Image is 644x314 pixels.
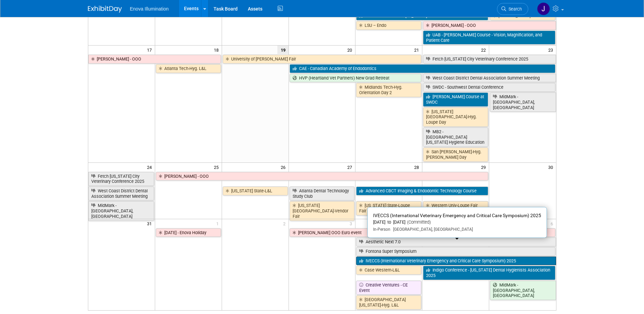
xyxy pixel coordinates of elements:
[213,46,222,54] span: 18
[156,228,221,237] a: [DATE] - Enova Holiday
[290,74,422,83] a: HVP (Heartland Vet Partners) New Grad Retreat
[290,187,355,200] a: Atlanta Dental Technology Study Club
[223,187,288,195] a: [US_STATE] State-L&L
[423,92,488,106] a: [PERSON_NAME] Course at SWDC
[548,46,556,54] span: 23
[423,55,556,64] a: Fetch [US_STATE] City Veterinary Conference 2025
[290,201,355,221] a: [US_STATE][GEOGRAPHIC_DATA]-Vendor Fair
[216,219,222,228] span: 1
[290,228,555,237] a: [PERSON_NAME] OOO Euro event
[373,220,541,225] div: [DATE] to [DATE]
[423,107,488,127] a: [US_STATE][GEOGRAPHIC_DATA]-Hyg. Loupe Day
[88,55,221,64] a: [PERSON_NAME] - OOO
[405,220,431,225] span: (Committed)
[156,64,221,73] a: Atlanta Tech-Hyg. L&L
[413,46,422,54] span: 21
[356,187,488,195] a: Advanced CBCT Imaging & Endodontic Technology Course
[356,83,421,97] a: Midlands Tech-Hyg. Orientation Day 2
[356,201,421,215] a: [US_STATE] State-Loupe Fair
[423,74,556,83] a: West Coast District Dental Association Summer Meeting
[356,247,555,256] a: Fontona Super Symposium
[490,281,556,300] a: MidMark - [GEOGRAPHIC_DATA], [GEOGRAPHIC_DATA]
[88,201,154,221] a: MidMark - [GEOGRAPHIC_DATA], [GEOGRAPHIC_DATA]
[88,187,154,200] a: West Coast District Dental Association Summer Meeting
[347,46,355,54] span: 20
[423,127,488,147] a: MB2 - [GEOGRAPHIC_DATA][US_STATE] Hygiene Education
[282,219,289,228] span: 2
[506,6,522,12] span: Search
[356,295,421,309] a: [GEOGRAPHIC_DATA][US_STATE]-Hyg. L&L
[290,64,555,73] a: CAE - Canadian Academy of Endodontics
[213,163,222,171] span: 25
[373,227,390,232] span: In-Person
[356,21,421,30] a: LSU – Endo
[347,163,355,171] span: 27
[497,3,528,15] a: Search
[490,92,556,112] a: MidMark - [GEOGRAPHIC_DATA], [GEOGRAPHIC_DATA]
[423,31,555,45] a: UAB - [PERSON_NAME] Course - Vision, Magnification, and Patient Care
[548,163,556,171] span: 30
[356,257,556,265] a: IVECCS (International Veterinary Emergency and Critical Care Symposium) 2025
[423,266,555,280] a: Indigo Conference - [US_STATE] Dental Hygienists Association 2025
[88,172,154,186] a: Fetch [US_STATE] City Veterinary Conference 2025
[130,6,169,12] span: Enova Illumination
[277,46,289,54] span: 19
[550,219,556,228] span: 6
[390,227,473,232] span: [GEOGRAPHIC_DATA], [GEOGRAPHIC_DATA]
[537,2,550,15] img: Janelle Tlusty
[356,266,421,275] a: Case Western-L&L
[423,21,556,30] a: [PERSON_NAME] - OOO
[423,201,488,210] a: Western Univ-Loupe Fair
[146,163,155,171] span: 24
[356,281,421,295] a: Creative Ventures - CE Event
[280,163,289,171] span: 26
[88,6,122,13] img: ExhibitDay
[349,219,355,228] span: 3
[146,46,155,54] span: 17
[423,83,555,92] a: SWDC - Southwest Dental Conference
[413,163,422,171] span: 28
[223,55,422,64] a: University of [PERSON_NAME] Fair
[423,147,488,161] a: San [PERSON_NAME]-Hyg. [PERSON_NAME] Day
[480,46,489,54] span: 22
[156,172,488,181] a: [PERSON_NAME] - OOO
[480,163,489,171] span: 29
[356,238,556,246] a: Aesthetic Next 7.0
[373,213,541,218] span: IVECCS (International Veterinary Emergency and Critical Care Symposium) 2025
[146,219,155,228] span: 31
